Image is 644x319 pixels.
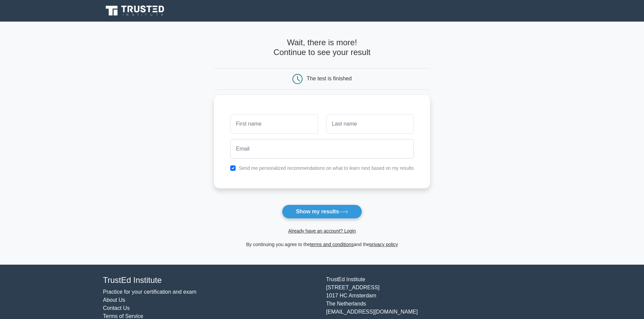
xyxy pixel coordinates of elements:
a: Already have an account? Login [288,228,356,234]
a: privacy policy [369,242,398,247]
label: Send me personalized recommendations on what to learn next based on my results [239,165,414,171]
h4: Wait, there is more! Continue to see your result [214,38,430,57]
button: Show my results [282,205,362,219]
input: Last name [326,114,414,134]
a: Contact Us [103,305,130,311]
a: Practice for your certification and exam [103,289,197,295]
div: The test is finished [307,76,352,81]
a: terms and conditions [310,242,354,247]
div: By continuing you agree to the and the [210,240,434,248]
a: About Us [103,297,125,303]
h4: TrustEd Institute [103,275,318,285]
input: Email [230,139,414,159]
input: First name [230,114,318,134]
a: Terms of Service [103,313,143,319]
